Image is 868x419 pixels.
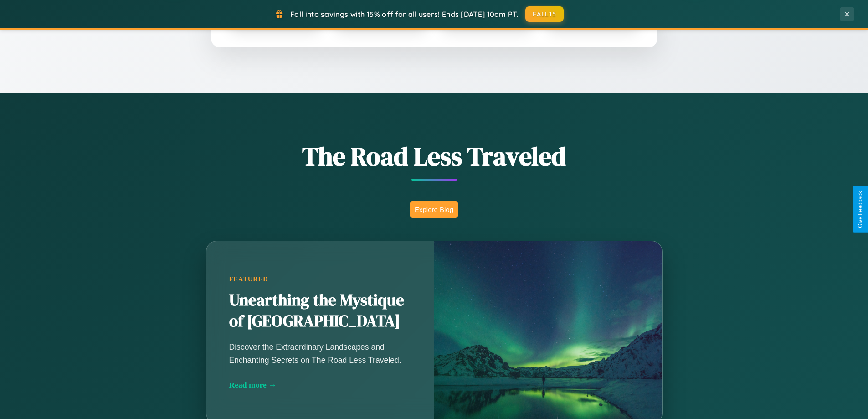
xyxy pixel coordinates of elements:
span: Fall into savings with 15% off for all users! Ends [DATE] 10am PT. [290,10,519,19]
div: Read more → [229,380,411,390]
div: Give Feedback [857,191,863,228]
div: Featured [229,275,411,283]
p: Discover the Extraordinary Landscapes and Enchanting Secrets on The Road Less Traveled. [229,341,411,366]
h1: The Road Less Traveled [161,139,708,174]
button: FALL15 [525,6,564,22]
button: Explore Blog [410,201,458,218]
h2: Unearthing the Mystique of [GEOGRAPHIC_DATA] [229,290,411,332]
